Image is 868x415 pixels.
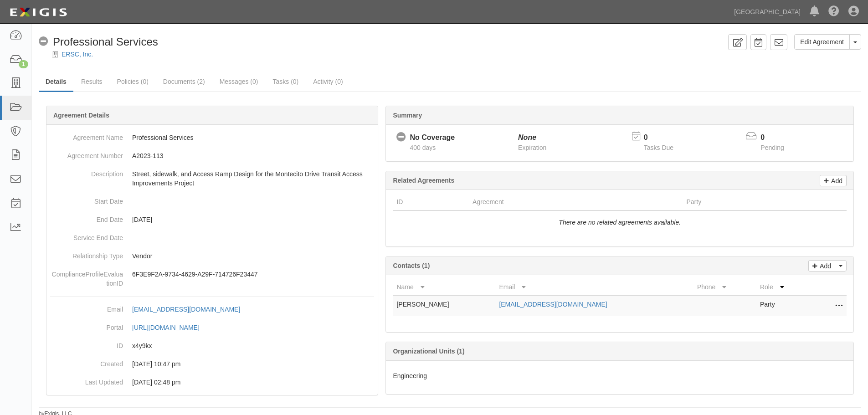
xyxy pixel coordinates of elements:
[760,144,784,151] span: Pending
[410,144,436,151] span: Since 08/05/2024
[50,337,374,355] dd: x4y9kx
[50,128,123,142] dt: Agreement Name
[132,324,210,331] a: [URL][DOMAIN_NAME]
[729,3,805,21] a: [GEOGRAPHIC_DATA]
[156,72,212,91] a: Documents (2)
[693,279,756,296] th: Phone
[62,51,93,58] a: ERSC, Inc.
[808,260,835,272] a: Add
[266,72,305,91] a: Tasks (0)
[50,300,123,314] dt: Email
[50,128,374,147] dd: Professional Services
[50,247,123,261] dt: Relationship Type
[53,36,158,48] span: Professional Services
[213,72,265,91] a: Messages (0)
[469,194,683,210] th: Agreement
[393,296,495,316] td: [PERSON_NAME]
[393,112,422,119] b: Summary
[393,262,430,269] b: Contacts (1)
[817,261,831,271] p: Add
[756,296,810,316] td: Party
[50,210,374,229] dd: [DATE]
[132,306,250,313] a: [EMAIL_ADDRESS][DOMAIN_NAME]
[306,72,349,91] a: Activity (0)
[53,112,109,119] b: Agreement Details
[760,133,795,143] p: 0
[110,72,155,91] a: Policies (0)
[820,175,847,186] a: Add
[39,37,48,46] i: No Coverage
[559,219,681,226] i: There are no related agreements available.
[829,175,842,186] p: Add
[518,133,536,141] i: None
[410,133,455,143] div: No Coverage
[50,318,123,332] dt: Portal
[132,169,374,188] p: Street, sidewalk, and Access Ramp Design for the Montecito Drive Transit Access Improvements Project
[50,229,123,242] dt: Service End Date
[495,279,693,296] th: Email
[393,372,427,379] span: Engineering
[19,60,28,68] div: 1
[393,279,495,296] th: Name
[393,177,454,184] b: Related Agreements
[756,279,810,296] th: Role
[50,147,374,165] dd: A2023-113
[39,72,73,92] a: Details
[132,270,374,279] p: 6F3E9F2A-9734-4629-A29F-714726F23447
[683,194,806,210] th: Party
[50,355,374,373] dd: [DATE] 10:47 pm
[132,305,240,314] div: [EMAIL_ADDRESS][DOMAIN_NAME]
[518,144,546,151] span: Expiration
[50,165,123,179] dt: Description
[7,4,70,20] img: logo-5460c22ac91f19d4615b14bd174203de0afe785f0fc80cf4dbbc73dc1793850b.png
[644,144,673,151] span: Tasks Due
[50,373,374,391] dd: [DATE] 02:48 pm
[50,247,374,265] dd: Vendor
[39,34,158,50] div: Professional Services
[393,348,464,355] b: Organizational Units (1)
[74,72,109,91] a: Results
[50,337,123,350] dt: ID
[50,192,123,206] dt: Start Date
[50,265,123,288] dt: ComplianceProfileEvaluationID
[396,133,406,142] i: No Coverage
[393,194,469,210] th: ID
[794,34,850,50] a: Edit Agreement
[644,133,685,143] p: 0
[50,210,123,224] dt: End Date
[499,301,607,308] a: [EMAIL_ADDRESS][DOMAIN_NAME]
[50,355,123,369] dt: Created
[50,147,123,160] dt: Agreement Number
[828,6,839,17] i: Help Center - Complianz
[50,373,123,387] dt: Last Updated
